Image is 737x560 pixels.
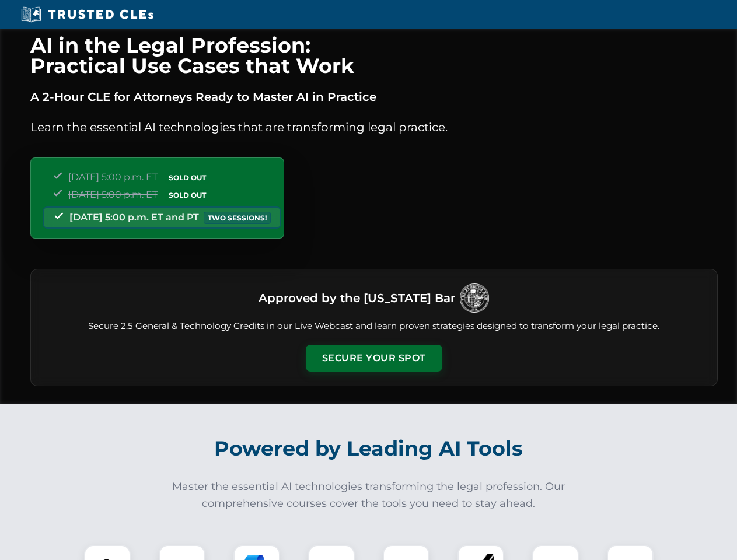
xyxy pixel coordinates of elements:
span: SOLD OUT [165,171,210,184]
h3: Approved by the [US_STATE] Bar [259,288,455,309]
h1: AI in the Legal Profession: Practical Use Cases that Work [30,35,718,76]
span: [DATE] 5:00 p.m. ET [68,171,158,183]
button: Secure Your Spot [306,345,442,372]
p: A 2-Hour CLE for Attorneys Ready to Master AI in Practice [30,87,718,106]
p: Secure 2.5 General & Technology Credits in our Live Webcast and learn proven strategies designed ... [45,320,703,333]
h2: Powered by Leading AI Tools [46,428,692,469]
p: Learn the essential AI technologies that are transforming legal practice. [30,118,718,136]
span: SOLD OUT [165,189,210,201]
span: [DATE] 5:00 p.m. ET [68,189,158,200]
p: Master the essential AI technologies transforming the legal profession. Our comprehensive courses... [165,478,573,512]
img: Trusted CLEs [18,6,157,23]
img: Logo [460,283,489,313]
